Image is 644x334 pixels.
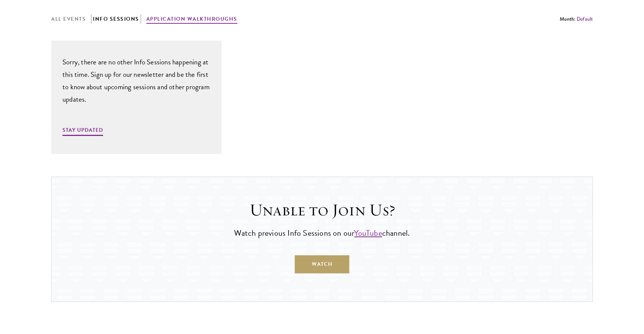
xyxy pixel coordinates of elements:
button: All Events [51,14,86,24]
a: WATCH [295,255,349,273]
div: Sorry, there are no other Info Sessions happening at this time. Sign up for our newsletter and be... [62,56,210,105]
h5: Unable to Join Us? [74,200,570,221]
p: Watch previous Info Sessions on our channel. [74,226,570,240]
button: Application Walkthroughs [146,14,237,24]
span: Stay Updated [62,125,103,137]
span: Month: [560,15,576,23]
button: Default [577,15,593,23]
a: YouTube [354,227,382,239]
button: Info Sessions [93,14,139,24]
